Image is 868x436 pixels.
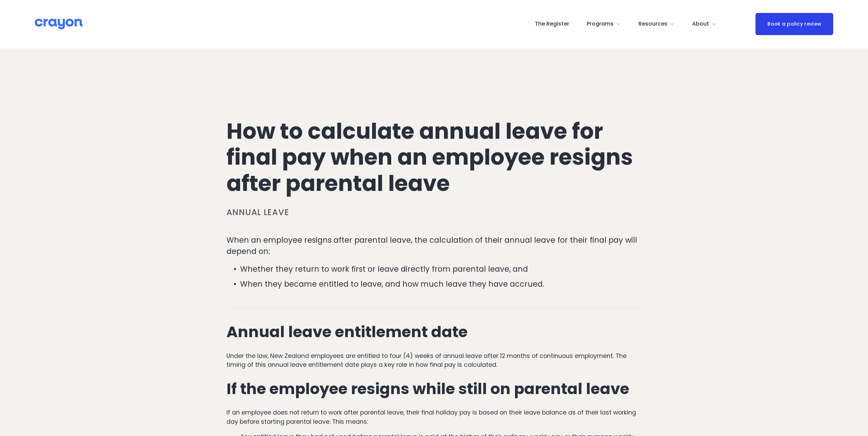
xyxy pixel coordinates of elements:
[226,378,629,400] strong: If the employee resigns while still on parental leave
[226,207,289,218] a: Annual leave
[240,264,642,275] p: Whether they return to work first or leave directly from parental leave, and
[240,279,642,290] p: When they became entitled to leave, and how much leave they have accrued.
[638,19,675,30] a: folder dropdown
[638,19,667,29] span: Resources
[755,13,833,35] a: Book a policy review
[692,19,717,30] a: folder dropdown
[587,19,621,30] a: folder dropdown
[226,408,642,426] p: If an employee does not return to work after parental leave, their final holiday pay is based on ...
[226,118,642,197] h1: How to calculate annual leave for final pay when an employee resigns after parental leave
[226,235,642,257] p: When an employee resigns after parental leave, the calculation of their annual leave for their fi...
[35,18,83,30] img: Crayon
[692,19,709,29] span: About
[587,19,614,29] span: Programs
[226,321,468,343] strong: Annual leave entitlement date
[535,19,569,30] a: The Register
[226,351,642,370] p: Under the law, New Zealand employees are entitled to four (4) weeks of annual leave after 12 mont...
